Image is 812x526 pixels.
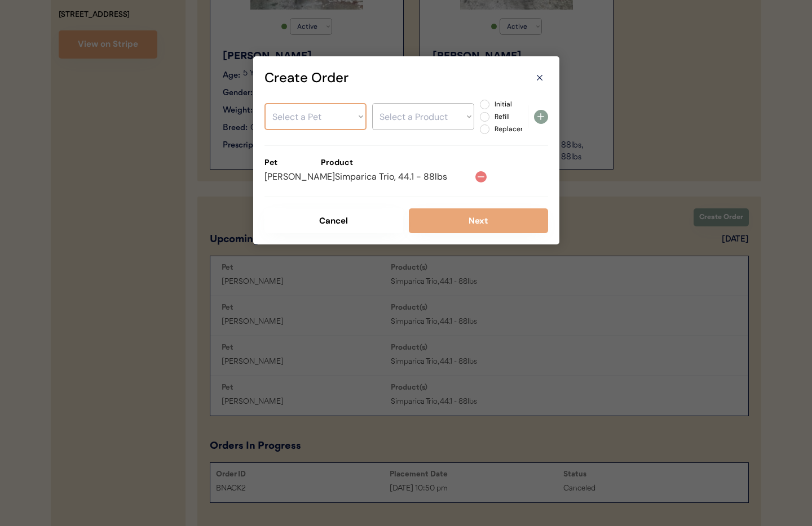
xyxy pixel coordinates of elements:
label: Replacement [491,126,541,132]
div: [PERSON_NAME] [264,170,335,184]
label: Initial [491,101,541,108]
div: Create Order [264,68,531,88]
button: Next [409,208,548,233]
div: Simparica Trio, 44.1 - 88lbs [335,170,447,184]
div: Product [321,157,377,168]
button: Cancel [264,208,404,233]
label: Refill [491,113,541,120]
div: Pet [264,157,321,168]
